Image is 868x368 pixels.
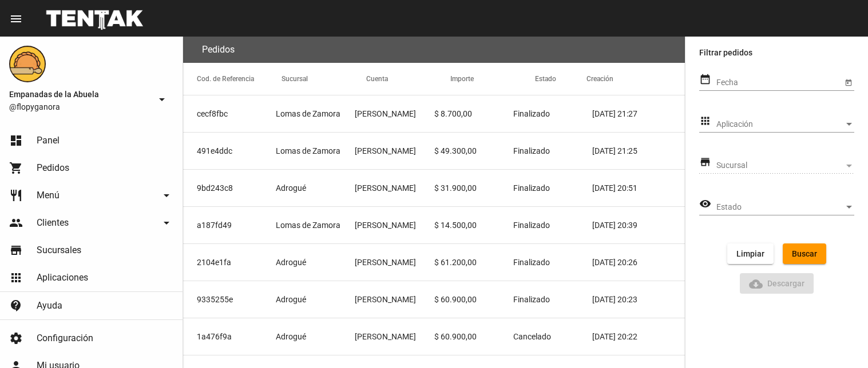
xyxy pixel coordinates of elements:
[592,170,685,206] mat-cell: [DATE] 20:51
[592,244,685,281] mat-cell: [DATE] 20:26
[716,161,854,170] mat-select: Sucursal
[355,207,434,243] mat-cell: [PERSON_NAME]
[9,12,23,26] mat-icon: menu
[9,134,23,147] mat-icon: dashboard
[535,63,586,95] mat-header-cell: Estado
[716,120,854,129] mat-select: Aplicación
[202,42,235,58] h3: Pedidos
[9,161,23,175] mat-icon: shopping_cart
[699,73,711,86] mat-icon: date_range
[276,219,340,231] span: Lomas de Zamora
[37,245,81,256] span: Sucursales
[727,243,774,264] button: Limpiar
[155,93,169,106] mat-icon: arrow_drop_down
[37,272,88,283] span: Aplicaciones
[9,271,23,285] mat-icon: apps
[9,46,46,82] img: f0136945-ed32-4f7c-91e3-a375bc4bb2c5.png
[699,197,711,211] mat-icon: visibility
[592,318,685,355] mat-cell: [DATE] 20:22
[434,318,513,355] mat-cell: $ 60.900,00
[740,273,814,294] button: Descargar ReporteDescargar
[434,95,513,132] mat-cell: $ 8.700,00
[9,243,23,257] mat-icon: store
[276,257,306,268] span: Adrogué
[37,217,69,229] span: Clientes
[820,322,857,357] iframe: chat widget
[183,318,276,355] mat-cell: 1a476f9a
[9,189,23,202] mat-icon: restaurant
[355,318,434,355] mat-cell: [PERSON_NAME]
[699,114,711,128] mat-icon: apps
[276,145,340,157] span: Lomas de Zamora
[716,203,854,212] mat-select: Estado
[183,95,276,132] mat-cell: cecf8fbc
[183,133,276,169] mat-cell: 491e4ddc
[9,101,150,113] span: @flopyganora
[783,243,826,264] button: Buscar
[37,300,62,311] span: Ayuda
[355,95,434,132] mat-cell: [PERSON_NAME]
[183,207,276,243] mat-cell: a187fd49
[282,63,366,95] mat-header-cell: Sucursal
[434,133,513,169] mat-cell: $ 49.300,00
[736,249,764,258] span: Limpiar
[592,95,685,132] mat-cell: [DATE] 21:27
[9,216,23,230] mat-icon: people
[513,182,550,194] span: Finalizado
[183,244,276,281] mat-cell: 2104e1fa
[9,331,23,345] mat-icon: settings
[592,207,685,243] mat-cell: [DATE] 20:39
[183,170,276,206] mat-cell: 9bd243c8
[699,46,854,59] label: Filtrar pedidos
[183,281,276,318] mat-cell: 9335255e
[749,277,763,291] mat-icon: Descargar Reporte
[160,216,173,230] mat-icon: arrow_drop_down
[276,182,306,194] span: Adrogué
[276,294,306,305] span: Adrogué
[434,170,513,206] mat-cell: $ 31.900,00
[749,279,805,288] span: Descargar
[355,281,434,318] mat-cell: [PERSON_NAME]
[592,133,685,169] mat-cell: [DATE] 21:25
[160,189,173,202] mat-icon: arrow_drop_down
[276,108,340,119] span: Lomas de Zamora
[37,162,69,174] span: Pedidos
[434,244,513,281] mat-cell: $ 61.200,00
[37,333,93,344] span: Configuración
[9,87,150,101] span: Empanadas de la Abuela
[592,281,685,318] mat-cell: [DATE] 20:23
[37,135,60,146] span: Panel
[513,331,551,342] span: Cancelado
[716,78,842,87] input: Fecha
[513,257,550,268] span: Finalizado
[355,244,434,281] mat-cell: [PERSON_NAME]
[366,63,451,95] mat-header-cell: Cuenta
[183,37,685,63] flou-section-header: Pedidos
[450,63,535,95] mat-header-cell: Importe
[699,155,711,169] mat-icon: store
[183,63,282,95] mat-header-cell: Cod. de Referencia
[842,76,854,88] button: Open calendar
[513,294,550,305] span: Finalizado
[355,170,434,206] mat-cell: [PERSON_NAME]
[355,133,434,169] mat-cell: [PERSON_NAME]
[792,249,817,258] span: Buscar
[434,207,513,243] mat-cell: $ 14.500,00
[276,331,306,342] span: Adrogué
[37,190,60,201] span: Menú
[434,281,513,318] mat-cell: $ 60.900,00
[513,219,550,231] span: Finalizado
[9,299,23,313] mat-icon: contact_support
[716,203,844,212] span: Estado
[586,63,685,95] mat-header-cell: Creación
[716,120,844,129] span: Aplicación
[513,108,550,119] span: Finalizado
[716,161,844,170] span: Sucursal
[513,145,550,157] span: Finalizado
